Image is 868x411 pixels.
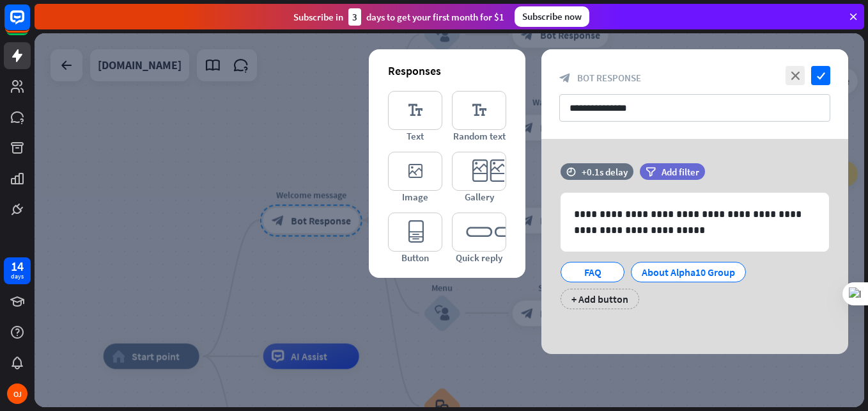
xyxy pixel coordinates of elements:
span: Bot Response [577,72,641,84]
div: About Alpha10 Group [642,262,735,282]
div: Subscribe now [515,6,589,27]
button: Open LiveChat chat widget [10,5,49,44]
i: block_bot_response [559,72,571,84]
span: Add filter [662,166,699,178]
div: OJ [7,383,27,404]
a: 14 days [4,257,31,284]
div: FAQ [571,262,614,282]
i: time [566,167,576,176]
div: 14 [11,261,24,272]
i: filter [646,167,656,177]
div: 3 [348,8,361,26]
div: days [11,272,24,281]
i: check [811,66,830,85]
div: +0.1s delay [582,166,628,178]
div: + Add button [561,289,639,309]
i: close [786,66,805,85]
div: Subscribe in days to get your first month for $1 [293,8,504,26]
